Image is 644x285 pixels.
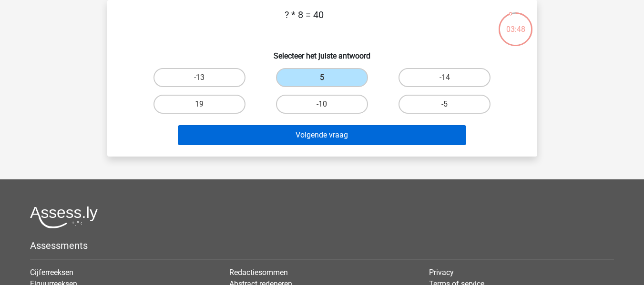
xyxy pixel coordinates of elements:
button: Volgende vraag [178,125,466,145]
label: 5 [276,68,368,87]
h5: Assessments [30,240,614,251]
a: Redactiesommen [229,268,288,277]
div: 03:48 [498,11,533,35]
label: 19 [153,95,245,114]
a: Privacy [429,268,454,277]
label: -13 [153,68,245,87]
label: -10 [276,95,368,114]
img: Assessly logo [30,206,98,228]
h6: Selecteer het juiste antwoord [123,44,522,60]
label: -5 [399,95,491,114]
a: Cijferreeksen [30,268,73,277]
p: ? * 8 = 40 [123,8,486,36]
label: -14 [399,68,491,87]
